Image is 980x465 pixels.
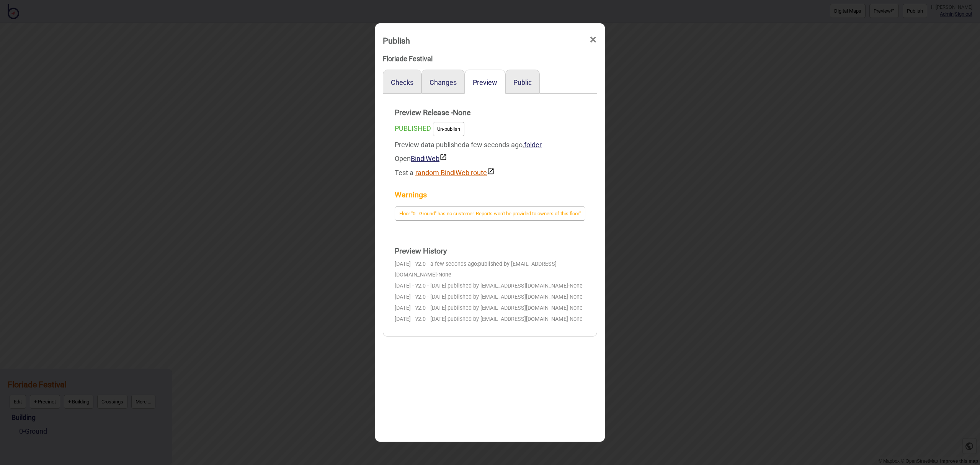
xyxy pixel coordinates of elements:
[568,294,583,300] span: - None
[395,244,585,259] strong: Preview History
[568,305,583,311] span: - None
[448,283,568,289] span: published by [EMAIL_ADDRESS][DOMAIN_NAME]
[395,124,431,132] span: PUBLISHED
[395,259,585,281] div: [DATE] - v2.0 - a few seconds ago:
[524,141,542,149] a: folder
[415,167,495,177] button: random BindiWeb route
[383,33,410,49] div: Publish
[433,122,464,136] button: Un-publish
[487,167,495,175] img: preview
[448,294,568,300] span: published by [EMAIL_ADDRESS][DOMAIN_NAME]
[395,303,585,314] div: [DATE] - v2.0 - [DATE]:
[589,27,597,52] span: ×
[568,283,583,289] span: - None
[391,78,413,86] button: Checks
[395,281,585,292] div: [DATE] - v2.0 - [DATE]:
[439,153,447,161] img: preview
[523,141,542,149] span: ,
[395,187,585,203] strong: Warnings
[395,292,585,303] div: [DATE] - v2.0 - [DATE]:
[395,166,585,180] div: Test a
[448,305,568,311] span: published by [EMAIL_ADDRESS][DOMAIN_NAME]
[395,105,585,120] strong: Preview Release - None
[395,152,585,166] div: Open
[395,314,585,325] div: [DATE] - v2.0 - [DATE]:
[430,78,457,86] button: Changes
[395,138,585,180] div: Preview data published a few seconds ago
[513,78,532,86] button: Public
[568,316,583,322] span: - None
[395,209,585,217] a: Floor "0 - Ground" has no customer. Reports won't be provided to owners of this floor"
[437,272,451,278] span: - None
[473,78,497,86] button: Preview
[411,154,447,163] a: BindiWeb
[383,52,597,66] div: Floriade Festival
[448,316,568,322] span: published by [EMAIL_ADDRESS][DOMAIN_NAME]
[395,206,585,221] button: Floor "0 - Ground" has no customer. Reports won't be provided to owners of this floor"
